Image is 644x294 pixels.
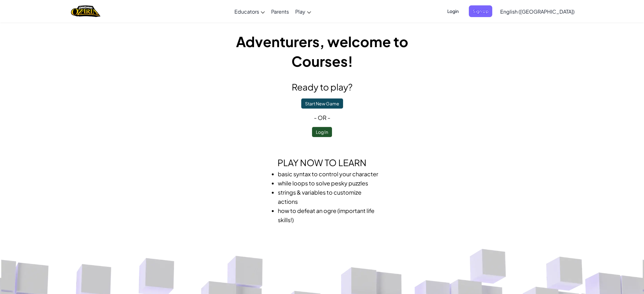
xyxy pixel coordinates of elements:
img: Home [71,5,100,18]
span: Play [295,8,305,15]
span: or [318,114,327,121]
span: - [327,114,330,121]
a: Play [292,3,314,20]
li: how to defeat an ogre (important life skills!) [278,206,379,224]
h2: Play now to learn [208,156,436,169]
a: Parents [268,3,292,20]
li: basic syntax to control your character [278,169,379,178]
button: Log In [312,127,332,137]
a: Ozaria by CodeCombat logo [71,5,100,18]
button: Start New Game [301,98,343,109]
span: - [314,114,318,121]
h1: Adventurers, welcome to Courses! [208,32,436,71]
a: English ([GEOGRAPHIC_DATA]) [497,3,578,20]
a: Educators [231,3,268,20]
span: English ([GEOGRAPHIC_DATA]) [500,8,575,15]
li: strings & variables to customize actions [278,188,379,206]
h2: Ready to play? [208,80,436,94]
button: Sign Up [469,5,492,17]
span: Educators [234,8,259,15]
li: while loops to solve pesky puzzles [278,178,379,188]
button: Login [443,5,462,17]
